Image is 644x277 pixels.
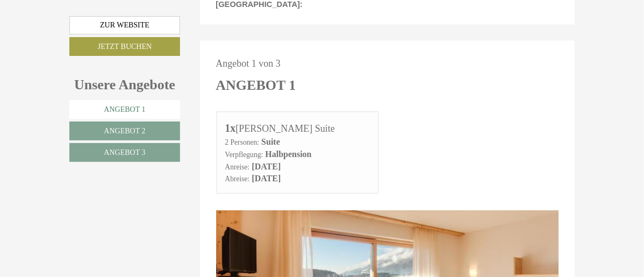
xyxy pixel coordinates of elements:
small: 2 Personen: [225,138,260,146]
small: Anreise: [225,163,250,171]
div: Angebot 1 [216,75,296,95]
span: Angebot 1 von 3 [216,58,281,69]
b: Suite [261,137,280,146]
small: Verpflegung: [225,151,263,159]
a: Zur Website [69,16,180,34]
a: Jetzt buchen [69,37,180,56]
div: [PERSON_NAME] Suite [225,120,370,136]
span: Angebot 1 [104,105,145,113]
span: Angebot 2 [104,127,145,135]
div: Unsere Angebote [69,75,180,95]
b: [DATE] [252,174,281,183]
b: 1x [225,122,236,134]
b: Halbpension [265,150,311,159]
span: Angebot 3 [104,148,145,157]
small: Abreise: [225,175,250,183]
b: [DATE] [252,162,281,171]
